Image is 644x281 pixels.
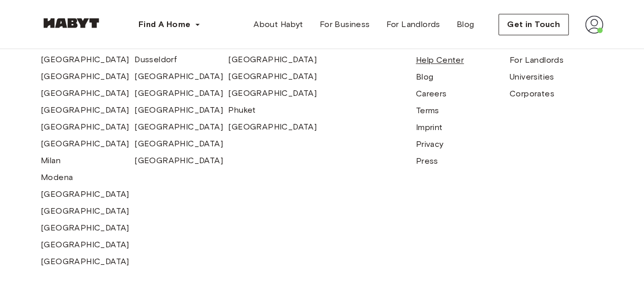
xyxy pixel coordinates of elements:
[134,121,223,133] a: [GEOGRAPHIC_DATA]
[457,18,474,31] span: Blog
[416,155,438,167] a: Press
[585,15,603,34] img: avatar
[134,54,177,66] a: Dusseldorf
[138,18,190,31] span: Find A Home
[41,138,129,150] a: [GEOGRAPHIC_DATA]
[134,104,223,116] a: [GEOGRAPHIC_DATA]
[510,54,564,66] a: For Landlords
[134,87,223,99] a: [GEOGRAPHIC_DATA]
[41,239,129,251] a: [GEOGRAPHIC_DATA]
[41,171,73,184] a: Modena
[41,104,129,116] a: [GEOGRAPHIC_DATA]
[386,18,440,31] span: For Landlords
[510,88,554,100] a: Corporates
[228,104,256,116] a: Phuket
[507,18,560,31] span: Get in Touch
[245,14,311,35] a: About Habyt
[228,121,317,133] a: [GEOGRAPHIC_DATA]
[41,155,61,167] a: Milan
[41,205,129,217] a: [GEOGRAPHIC_DATA]
[416,121,443,134] a: Imprint
[228,87,317,99] a: [GEOGRAPHIC_DATA]
[41,18,102,28] img: Habyt
[320,18,370,31] span: For Business
[416,88,447,100] a: Careers
[449,14,483,35] a: Blog
[378,14,448,35] a: For Landlords
[41,54,129,66] a: [GEOGRAPHIC_DATA]
[312,14,378,35] a: For Business
[416,71,434,83] a: Blog
[41,222,129,234] a: [GEOGRAPHIC_DATA]
[228,70,317,83] a: [GEOGRAPHIC_DATA]
[41,70,129,83] a: [GEOGRAPHIC_DATA]
[416,105,439,117] a: Terms
[498,14,569,35] button: Get in Touch
[41,256,129,268] a: [GEOGRAPHIC_DATA]
[254,18,303,31] span: About Habyt
[41,121,129,133] a: [GEOGRAPHIC_DATA]
[41,188,129,200] a: [GEOGRAPHIC_DATA]
[130,14,209,35] button: Find A Home
[41,87,129,99] a: [GEOGRAPHIC_DATA]
[416,138,444,150] a: Privacy
[416,54,464,66] a: Help Center
[510,71,554,83] a: Universities
[228,54,317,66] a: [GEOGRAPHIC_DATA]
[134,138,223,150] a: [GEOGRAPHIC_DATA]
[134,70,223,83] a: [GEOGRAPHIC_DATA]
[134,155,223,167] a: [GEOGRAPHIC_DATA]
